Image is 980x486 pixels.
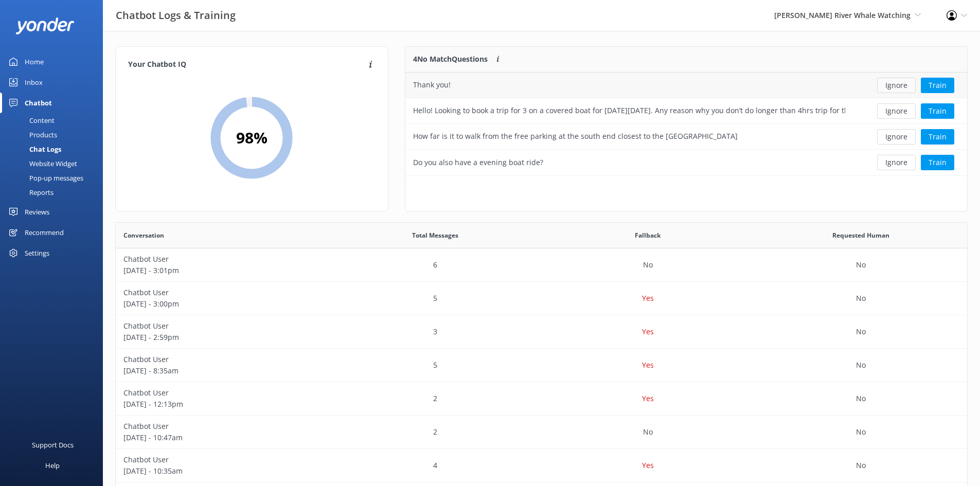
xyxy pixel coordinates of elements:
div: Content [6,113,55,128]
span: [PERSON_NAME] River Whale Watching [774,10,911,20]
span: Total Messages [412,230,458,240]
div: row [116,349,967,382]
button: Train [921,129,954,145]
p: No [856,293,866,304]
p: Chatbot User [123,320,321,332]
p: [DATE] - 3:01pm [123,265,321,276]
div: Reports [6,185,54,200]
div: row [405,73,967,98]
p: 4 [433,460,437,471]
a: Pop-up messages [6,171,103,185]
div: row [405,98,967,124]
span: Fallback [635,230,661,240]
div: row [116,315,967,349]
p: Chatbot User [123,287,321,298]
div: Support Docs [32,435,74,455]
div: row [116,416,967,449]
div: Hello! Looking to book a trip for 3 on a covered boat for [DATE][DATE]. Any reason why you don’t ... [413,105,845,116]
p: [DATE] - 10:35am [123,465,321,477]
div: Do you also have a evening boat ride? [413,157,543,168]
p: Yes [642,460,654,471]
div: row [116,449,967,482]
p: 5 [433,359,437,371]
div: How far is it to walk from the free parking at the south end closest to the [GEOGRAPHIC_DATA] [413,131,738,142]
div: row [116,282,967,315]
div: Chatbot [25,93,52,113]
p: Chatbot User [123,354,321,365]
div: Home [25,51,44,72]
img: yonder-white-logo.png [15,17,75,34]
div: Inbox [25,72,43,93]
a: Content [6,113,103,128]
div: Pop-up messages [6,171,83,185]
button: Ignore [877,129,916,145]
p: Yes [642,293,654,304]
span: Requested Human [832,230,889,240]
a: Products [6,128,103,142]
a: Chat Logs [6,142,103,156]
button: Ignore [877,103,916,119]
span: Conversation [123,230,164,240]
p: Yes [642,359,654,371]
p: No [856,393,866,404]
p: [DATE] - 12:13pm [123,399,321,410]
p: [DATE] - 10:47am [123,432,321,443]
div: Recommend [25,222,64,243]
p: Yes [642,393,654,404]
button: Train [921,78,954,93]
button: Ignore [877,78,916,93]
p: [DATE] - 2:59pm [123,332,321,343]
p: Chatbot User [123,454,321,465]
p: Yes [642,326,654,337]
p: 2 [433,426,437,438]
p: No [856,460,866,471]
button: Ignore [877,155,916,170]
a: Website Widget [6,156,103,171]
p: [DATE] - 3:00pm [123,298,321,310]
p: 2 [433,393,437,404]
p: No [643,426,653,438]
p: 3 [433,326,437,337]
div: Website Widget [6,156,77,171]
p: No [643,259,653,271]
div: Settings [25,243,49,263]
p: No [856,359,866,371]
p: No [856,259,866,271]
button: Train [921,103,954,119]
p: No [856,326,866,337]
div: Chat Logs [6,142,61,156]
div: grid [405,73,967,175]
p: Chatbot User [123,254,321,265]
a: Reports [6,185,103,200]
h4: Your Chatbot IQ [128,59,366,70]
div: Thank you! [413,79,451,91]
div: Help [45,455,60,476]
p: 6 [433,259,437,271]
p: [DATE] - 8:35am [123,365,321,376]
p: No [856,426,866,438]
div: Products [6,128,57,142]
p: Chatbot User [123,421,321,432]
p: Chatbot User [123,387,321,399]
p: 5 [433,293,437,304]
div: row [405,150,967,175]
div: row [116,248,967,282]
h2: 98 % [236,125,268,150]
button: Train [921,155,954,170]
div: Reviews [25,202,49,222]
div: row [116,382,967,416]
h3: Chatbot Logs & Training [116,7,236,24]
div: row [405,124,967,150]
p: 4 No Match Questions [413,53,488,65]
